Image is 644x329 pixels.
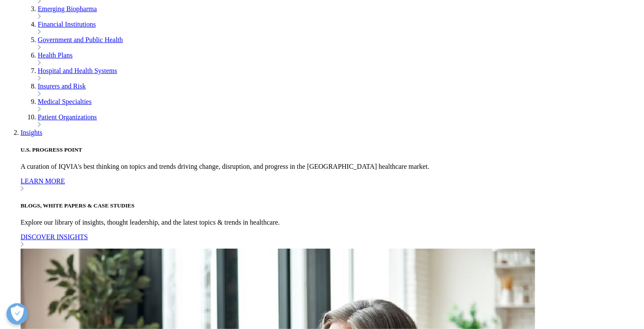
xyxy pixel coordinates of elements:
[38,113,97,121] a: Patient Organizations
[21,146,641,153] h5: U.S. PROGRESS POINT
[21,233,641,249] a: DISCOVER INSIGHTS
[21,202,641,209] h5: BLOGS, WHITE PAPERS & CASE STUDIES
[38,67,117,74] a: Hospital and Health Systems
[38,5,97,12] a: Emerging Biopharma
[38,82,86,90] a: Insurers and Risk
[6,303,28,325] button: Open Preferences
[21,163,641,171] p: A curation of IQVIA's best thinking on topics and trends driving change, disruption, and progress...
[21,177,641,193] a: LEARN MORE
[38,52,72,59] a: Health Plans
[21,129,42,136] a: Insights
[38,21,96,28] a: Financial Institutions
[38,98,92,105] a: Medical Specialties
[21,219,641,226] p: Explore our library of insights, thought leadership, and the latest topics & trends in healthcare.
[38,36,123,43] a: Government and Public Health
